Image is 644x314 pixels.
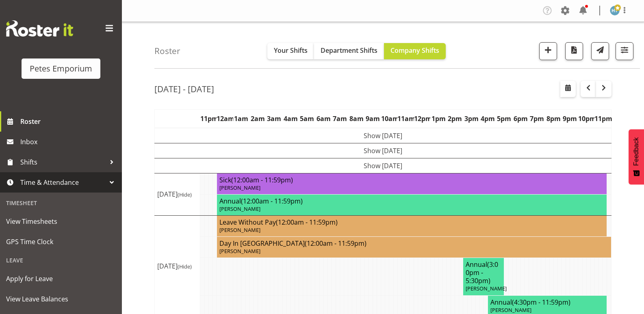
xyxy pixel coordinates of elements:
span: (12:00am - 11:59pm) [231,175,293,184]
th: 8am [348,109,364,128]
th: 2pm [447,109,463,128]
h4: Day In [GEOGRAPHIC_DATA] [219,239,609,247]
span: Department Shifts [321,46,377,55]
span: (3:00pm - 5:30pm) [466,260,498,285]
span: [PERSON_NAME] [219,226,260,234]
button: Download a PDF of the roster according to the set date range. [565,42,583,60]
th: 11am [397,109,414,128]
h4: Annual [219,197,604,205]
th: 10am [381,109,397,128]
span: Company Shifts [390,46,439,55]
span: Inbox [20,136,118,148]
th: 5pm [496,109,512,128]
div: Leave [2,252,120,269]
h4: Leave Without Pay [219,218,604,226]
td: Show [DATE] [155,128,611,143]
span: (12:00am - 11:59pm) [241,197,303,206]
th: 12pm [414,109,430,128]
td: Show [DATE] [155,143,611,158]
th: 6pm [512,109,529,128]
th: 7pm [529,109,545,128]
span: [PERSON_NAME] [219,184,260,191]
img: Rosterit website logo [6,20,73,37]
span: Time & Attendance [20,176,106,188]
th: 1am [233,109,249,128]
h4: Annual [466,260,501,285]
button: Select a specific date within the roster. [560,81,576,97]
div: Petes Emporium [30,63,92,75]
span: (12:00am - 11:59pm) [305,239,366,248]
h2: [DATE] - [DATE] [154,84,214,94]
span: (4:30pm - 11:59pm) [512,298,570,307]
th: 9pm [562,109,578,128]
td: Show [DATE] [155,158,611,173]
button: Feedback - Show survey [629,129,644,184]
a: View Leave Balances [2,289,120,309]
th: 4pm [479,109,496,128]
div: Timesheet [2,195,120,211]
button: Department Shifts [314,43,384,59]
th: 11pm [594,109,611,128]
th: 5am [299,109,315,128]
th: 3pm [463,109,479,128]
button: Add a new shift [539,42,557,60]
th: 11pm [200,109,217,128]
th: 2am [249,109,266,128]
th: 8pm [545,109,562,128]
a: GPS Time Clock [2,232,120,252]
td: [DATE] [155,173,200,215]
span: Feedback [633,137,640,166]
a: View Timesheets [2,211,120,232]
th: 1pm [430,109,447,128]
span: Your Shifts [274,46,308,55]
th: 12am [217,109,233,128]
span: [PERSON_NAME] [219,205,260,212]
span: View Timesheets [6,215,116,227]
button: Your Shifts [267,43,314,59]
span: Shifts [20,156,106,168]
span: [PERSON_NAME] [219,247,260,255]
span: (Hide) [178,263,192,270]
span: [PERSON_NAME] [490,306,531,314]
img: helena-tomlin701.jpg [610,6,620,15]
h4: Roster [154,46,180,56]
span: Roster [20,115,118,128]
th: 4am [282,109,299,128]
h4: Annual [490,298,604,306]
span: View Leave Balances [6,293,116,305]
button: Send a list of all shifts for the selected filtered period to all rostered employees. [591,42,609,60]
span: Apply for Leave [6,273,116,285]
th: 3am [266,109,282,128]
a: Apply for Leave [2,269,120,289]
th: 10pm [578,109,594,128]
span: GPS Time Clock [6,236,116,248]
th: 9am [364,109,381,128]
span: [PERSON_NAME] [466,285,507,292]
th: 7am [332,109,348,128]
span: (12:00am - 11:59pm) [276,218,338,227]
h4: Sick [219,176,604,184]
button: Filter Shifts [616,42,633,60]
th: 6am [315,109,332,128]
span: (Hide) [178,191,192,198]
button: Company Shifts [384,43,446,59]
